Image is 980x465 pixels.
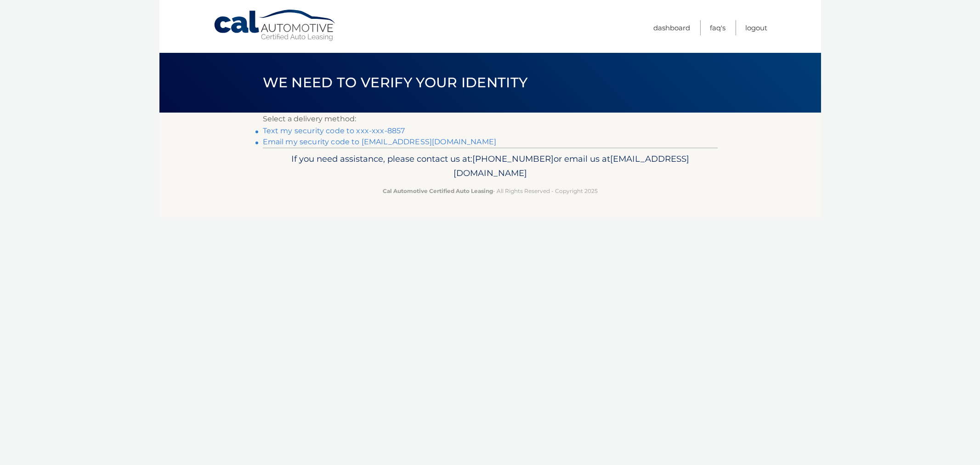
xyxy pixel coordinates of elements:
a: Logout [745,20,767,35]
span: We need to verify your identity [263,74,528,91]
p: Select a delivery method: [263,113,718,125]
p: If you need assistance, please contact us at: or email us at [269,152,712,181]
strong: Cal Automotive Certified Auto Leasing [383,187,493,194]
p: - All Rights Reserved - Copyright 2025 [269,186,712,196]
span: [PHONE_NUMBER] [472,153,554,164]
a: Text my security code to xxx-xxx-8857 [263,126,405,135]
a: Cal Automotive [213,9,337,42]
a: Dashboard [653,20,690,35]
a: FAQ's [710,20,725,35]
a: Email my security code to [EMAIL_ADDRESS][DOMAIN_NAME] [263,137,497,146]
